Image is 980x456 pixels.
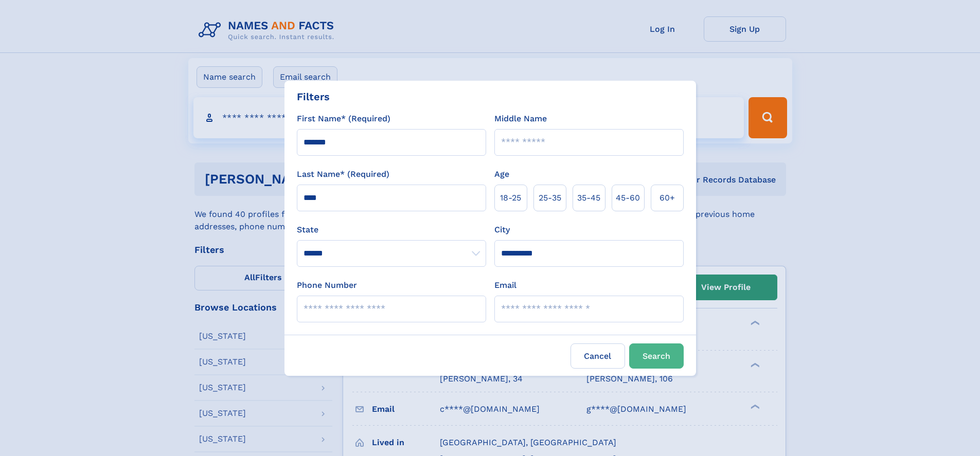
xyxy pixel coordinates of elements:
[494,224,510,236] label: City
[577,192,600,204] span: 35‑45
[297,279,357,291] label: Phone Number
[500,192,521,204] span: 18‑25
[539,192,561,204] span: 25‑35
[660,192,675,204] span: 60+
[629,343,684,369] button: Search
[494,279,516,291] label: Email
[616,192,640,204] span: 45‑60
[494,113,547,125] label: Middle Name
[297,168,389,180] label: Last Name* (Required)
[494,168,509,180] label: Age
[297,113,390,125] label: First Name* (Required)
[571,343,625,369] label: Cancel
[297,89,330,104] div: Filters
[297,224,486,236] label: State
